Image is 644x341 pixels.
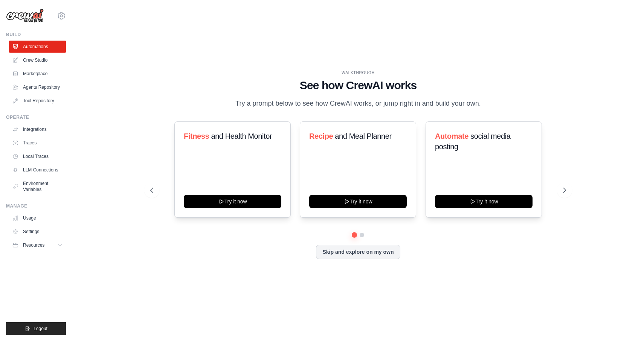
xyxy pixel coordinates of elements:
[6,322,66,335] button: Logout
[9,150,66,162] a: Local Traces
[316,245,400,259] button: Skip and explore on my own
[9,54,66,66] a: Crew Studio
[9,164,66,176] a: LLM Connections
[9,41,66,53] a: Automations
[435,132,511,151] span: social media posting
[9,177,66,196] a: Environment Variables
[6,203,66,209] div: Manage
[23,242,44,248] span: Resources
[184,132,209,140] span: Fitness
[309,132,333,140] span: Recipe
[211,132,272,140] span: and Health Monitor
[184,195,281,208] button: Try it now
[6,114,66,120] div: Operate
[9,137,66,149] a: Traces
[606,305,644,341] iframe: Chat Widget
[232,98,485,109] p: Try a prompt below to see how CrewAI works, or jump right in and build your own.
[335,132,392,140] span: and Meal Planner
[309,195,407,208] button: Try it now
[9,81,66,93] a: Agents Repository
[34,326,47,332] span: Logout
[6,32,66,38] div: Build
[9,95,66,107] a: Tool Repository
[150,70,566,76] div: WALKTHROUGH
[9,123,66,135] a: Integrations
[9,239,66,251] button: Resources
[435,195,533,208] button: Try it now
[9,212,66,224] a: Usage
[6,9,44,23] img: Logo
[9,68,66,80] a: Marketplace
[9,226,66,238] a: Settings
[150,79,566,92] h1: See how CrewAI works
[606,305,644,341] div: Sohbet Aracı
[435,132,469,140] span: Automate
